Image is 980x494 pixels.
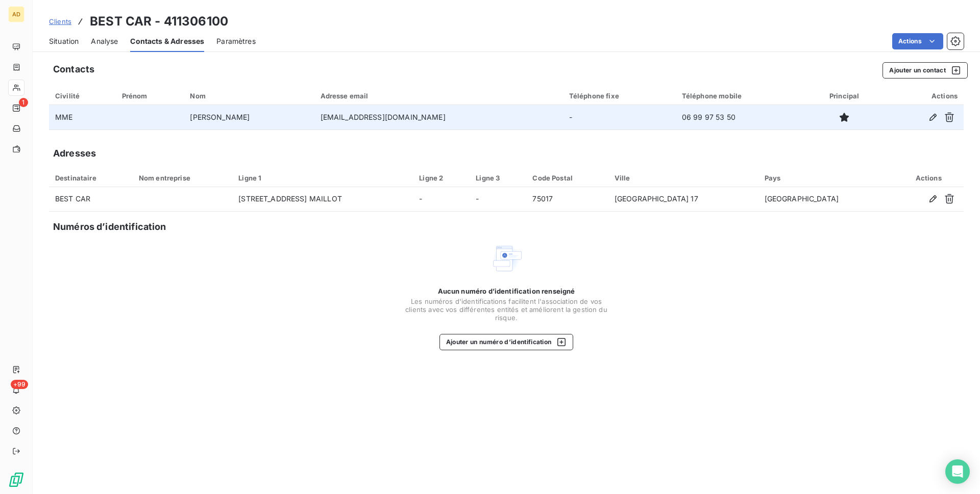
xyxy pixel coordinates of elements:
[122,92,178,100] div: Prénom
[53,220,166,234] h5: Numéros d’identification
[321,92,557,100] div: Adresse email
[190,92,308,100] div: Nom
[615,174,752,182] div: Ville
[53,146,96,161] h5: Adresses
[55,174,127,182] div: Destinataire
[413,187,470,212] td: -
[232,187,413,212] td: [STREET_ADDRESS] MAILLOT
[49,187,133,212] td: BEST CAR
[49,17,71,25] span: Clients
[883,62,968,79] button: Ajouter un contact
[526,187,608,212] td: 75017
[55,92,110,100] div: Civilité
[892,33,943,49] button: Actions
[608,187,758,212] td: [GEOGRAPHIC_DATA] 17
[532,174,602,182] div: Code Postal
[563,105,676,129] td: -
[813,92,876,100] div: Principal
[184,105,314,129] td: [PERSON_NAME]
[216,36,256,46] span: Paramètres
[139,174,226,182] div: Nom entreprise
[682,92,800,100] div: Téléphone mobile
[49,16,71,27] a: Clients
[53,62,94,76] h5: Contacts
[314,105,563,129] td: [EMAIL_ADDRESS][DOMAIN_NAME]
[569,92,670,100] div: Téléphone fixe
[438,287,575,295] span: Aucun numéro d’identification renseigné
[11,380,28,389] span: +99
[899,174,958,182] div: Actions
[130,36,204,46] span: Contacts & Adresses
[90,12,228,31] h3: BEST CAR - 411306100
[419,174,463,182] div: Ligne 2
[49,105,116,129] td: MME
[404,297,608,322] span: Les numéros d'identifications facilitent l'association de vos clients avec vos différentes entité...
[758,187,894,212] td: [GEOGRAPHIC_DATA]
[490,242,523,275] img: Empty state
[8,6,24,22] div: AD
[91,36,118,46] span: Analyse
[889,92,958,100] div: Actions
[8,472,24,488] img: Logo LeanPay
[238,174,407,182] div: Ligne 1
[765,174,888,182] div: Pays
[19,98,28,107] span: 1
[439,334,574,350] button: Ajouter un numéro d’identification
[49,36,79,46] span: Situation
[945,459,970,484] div: Open Intercom Messenger
[676,105,806,129] td: 06 99 97 53 50
[470,187,526,212] td: -
[476,174,520,182] div: Ligne 3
